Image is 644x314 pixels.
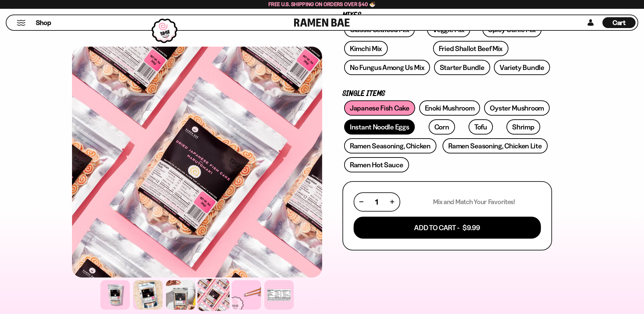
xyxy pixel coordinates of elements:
[433,41,508,56] a: Fried Shallot Beef Mix
[354,217,541,239] button: Add To Cart - $9.99
[484,100,550,116] a: Oyster Mushroom
[434,60,490,75] a: Starter Bundle
[36,18,51,27] span: Shop
[419,100,480,116] a: Enoki Mushroom
[268,1,376,7] span: Free U.S. Shipping on Orders over $40 🍜
[429,119,455,135] a: Corn
[433,198,515,206] p: Mix and Match Your Favorites!
[602,15,636,30] div: Cart
[17,20,26,26] button: Mobile Menu Trigger
[36,17,51,28] a: Shop
[344,157,409,172] a: Ramen Hot Sauce
[344,41,388,56] a: Kimchi Mix
[344,138,436,153] a: Ramen Seasoning, Chicken
[344,119,415,135] a: Instant Noodle Eggs
[613,19,626,27] span: Cart
[494,60,550,75] a: Variety Bundle
[375,198,378,206] span: 1
[344,60,430,75] a: No Fungus Among Us Mix
[469,119,493,135] a: Tofu
[342,91,552,97] p: Single Items
[506,119,540,135] a: Shrimp
[443,138,547,153] a: Ramen Seasoning, Chicken Lite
